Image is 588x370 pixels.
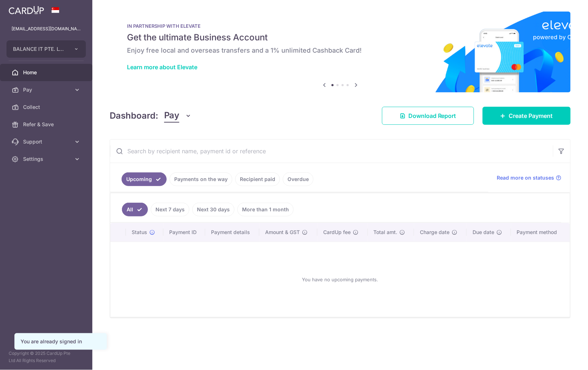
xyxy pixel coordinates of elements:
[511,223,570,242] th: Payment method
[21,338,101,345] div: You are already signed in
[23,103,71,111] span: Collect
[163,223,205,242] th: Payment ID
[497,174,554,181] span: Read more on statuses
[170,172,232,186] a: Payments on the way
[119,248,561,311] div: You have no upcoming payments.
[483,107,571,125] a: Create Payment
[110,109,158,122] h4: Dashboard:
[17,5,32,12] span: Help
[497,174,562,181] a: Read more on statuses
[283,172,313,186] a: Overdue
[382,107,474,125] a: Download Report
[23,121,71,128] span: Refer & Save
[127,23,553,29] p: IN PARTNERSHIP WITH ELEVATE
[127,32,553,43] h5: Get the ultimate Business Account
[473,229,494,236] span: Due date
[23,86,71,93] span: Pay
[110,140,553,163] input: Search by recipient name, payment id or reference
[12,25,81,32] p: [EMAIL_ADDRESS][DOMAIN_NAME]
[132,229,147,236] span: Status
[151,203,189,216] a: Next 7 days
[122,172,167,186] a: Upcoming
[23,155,71,163] span: Settings
[122,203,148,216] a: All
[420,229,449,236] span: Charge date
[13,45,66,53] span: BALANCE IT PTE. LTD.
[164,109,179,123] span: Pay
[192,203,234,216] a: Next 30 days
[235,172,280,186] a: Recipient paid
[9,6,44,14] img: CardUp
[323,229,351,236] span: CardUp fee
[408,111,456,120] span: Download Report
[509,111,553,120] span: Create Payment
[110,12,571,92] img: Renovation banner
[237,203,294,216] a: More than 1 month
[6,40,86,58] button: BALANCE IT PTE. LTD.
[23,138,71,145] span: Support
[23,69,71,76] span: Home
[265,229,300,236] span: Amount & GST
[164,109,192,123] button: Pay
[374,229,398,236] span: Total amt.
[127,46,553,55] h6: Enjoy free local and overseas transfers and a 1% unlimited Cashback Card!
[127,63,197,71] a: Learn more about Elevate
[205,223,259,242] th: Payment details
